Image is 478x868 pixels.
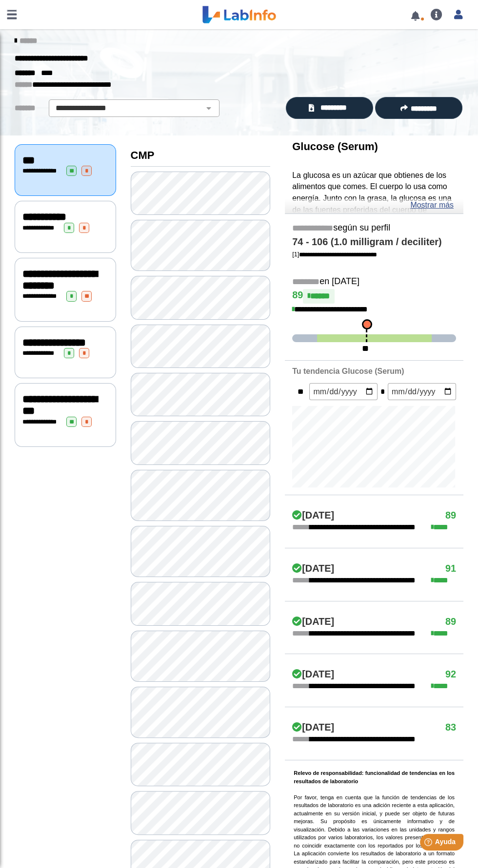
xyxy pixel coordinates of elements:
h4: 91 [445,563,456,575]
h4: 89 [292,289,456,304]
b: Relevo de responsabilidad: funcionalidad de tendencias en los resultados de laboratorio [294,770,455,784]
h4: 74 - 106 (1.0 milligram / deciliter) [292,236,456,248]
h4: [DATE] [292,669,334,680]
h4: [DATE] [292,563,334,575]
h4: [DATE] [292,722,334,733]
h4: 89 [445,616,456,628]
h4: 92 [445,669,456,680]
a: [1] [292,251,377,258]
a: Mostrar más [410,199,454,211]
b: Tu tendencia Glucose (Serum) [292,367,404,375]
iframe: Help widget launcher [391,830,467,857]
h5: en [DATE] [292,276,456,288]
h4: [DATE] [292,510,334,521]
h5: según su perfil [292,223,456,234]
b: CMP [131,149,155,161]
b: Glucose (Serum) [292,140,378,153]
input: mm/dd/yyyy [388,383,456,400]
h4: 89 [445,510,456,521]
p: La glucosa es un azúcar que obtienes de los alimentos que comes. El cuerpo lo usa como energía. J... [292,170,456,309]
h4: [DATE] [292,616,334,628]
h4: 83 [445,722,456,733]
input: mm/dd/yyyy [309,383,378,400]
